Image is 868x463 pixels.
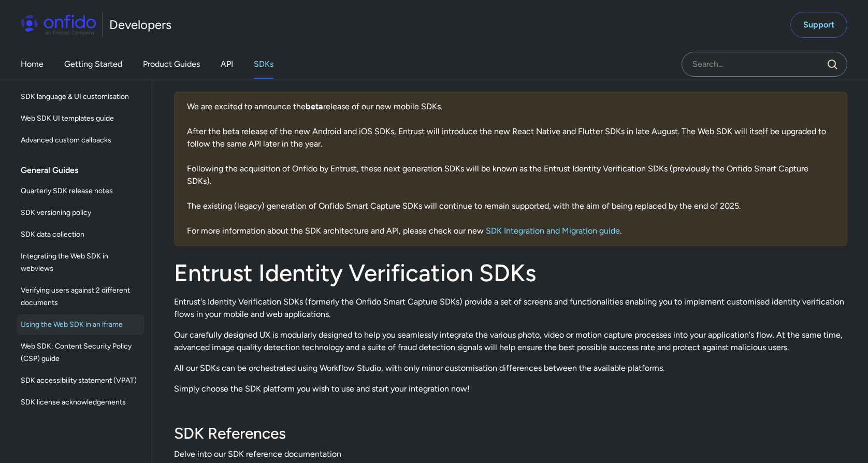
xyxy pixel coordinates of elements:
img: Onfido Logo [21,15,96,35]
a: Support [790,12,847,38]
span: Quarterly SDK release notes [21,185,140,197]
span: SDK language & UI customisation [21,91,140,103]
span: Delve into our SDK reference documentation [174,448,847,460]
p: Our carefully designed UX is modularly designed to help you seamlessly integrate the various phot... [174,329,847,354]
p: Simply choose the SDK platform you wish to use and start your integration now! [174,383,847,395]
a: SDK license acknowledgements [17,392,144,413]
span: Using the Web SDK in an iframe [21,319,140,331]
a: SDK accessibility statement (VPAT) [17,370,144,391]
span: Verifying users against 2 different documents [21,284,140,309]
a: SDK versioning policy [17,202,144,223]
span: SDK license acknowledgements [21,396,140,409]
a: API [221,50,233,79]
a: SDKs [254,50,273,79]
p: Entrust's Identity Verification SDKs (formerly the Onfido Smart Capture SDKs) provide a set of sc... [174,296,847,321]
h1: Entrust Identity Verification SDKs [174,258,847,287]
b: beta [306,102,323,111]
div: We are excited to announce the release of our new mobile SDKs. After the beta release of the new ... [174,92,847,246]
a: Using the Web SDK in an iframe [17,314,144,335]
span: SDK data collection [21,228,140,241]
a: SDK language & UI customisation [17,86,144,107]
a: Home [21,50,44,79]
a: SDK data collection [17,224,144,245]
a: Product Guides [143,50,200,79]
span: Advanced custom callbacks [21,134,140,147]
a: Getting Started [64,50,122,79]
p: All our SDKs can be orchestrated using Workflow Studio, with only minor customisation differences... [174,362,847,374]
a: Web SDK UI templates guide [17,108,144,129]
h3: SDK References [174,423,847,444]
h1: Developers [109,17,171,33]
a: Verifying users against 2 different documents [17,280,144,313]
a: Web SDK: Content Security Policy (CSP) guide [17,336,144,369]
a: Integrating the Web SDK in webviews [17,246,144,279]
span: Web SDK: Content Security Policy (CSP) guide [21,340,140,365]
input: Onfido search input field [682,52,847,77]
span: SDK accessibility statement (VPAT) [21,374,140,387]
a: Quarterly SDK release notes [17,181,144,201]
div: General Guides [21,160,149,181]
span: SDK versioning policy [21,207,140,219]
span: Web SDK UI templates guide [21,112,140,125]
a: Advanced custom callbacks [17,130,144,151]
span: Integrating the Web SDK in webviews [21,250,140,275]
a: SDK Integration and Migration guide [486,226,620,236]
